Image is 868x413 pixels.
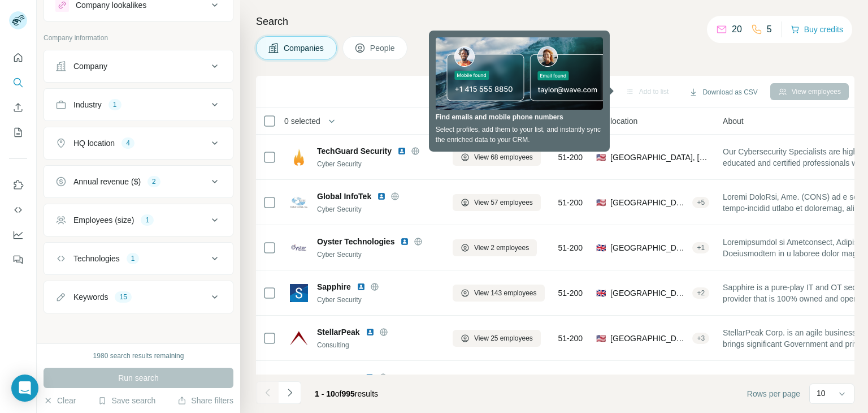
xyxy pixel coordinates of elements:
div: 1 [108,100,121,110]
span: About [723,115,744,127]
div: 1 [127,253,140,264]
div: Cyber Security [317,295,439,305]
button: View 2 employees [453,239,537,256]
span: results [315,389,378,398]
div: Cyber Security [317,204,439,214]
span: Size [558,115,574,127]
button: Use Surfe on LinkedIn [9,175,27,195]
button: View 57 employees [453,194,541,211]
p: Company information [44,33,233,43]
span: 51-200 [558,287,583,299]
button: Quick start [9,48,27,68]
button: HQ location4 [44,130,233,157]
button: Company [44,53,233,80]
button: Clear [44,395,76,406]
img: LinkedIn logo [400,237,409,246]
span: 🇺🇸 [596,333,606,344]
img: LinkedIn logo [377,192,386,201]
button: Search [9,72,27,93]
span: of [335,389,342,398]
span: [GEOGRAPHIC_DATA], [GEOGRAPHIC_DATA], [GEOGRAPHIC_DATA] [610,242,688,253]
img: Logo of Oyster Technologies [290,239,308,257]
div: + 3 [692,333,709,343]
div: Consulting [317,340,439,350]
button: Industry1 [44,91,233,118]
span: [GEOGRAPHIC_DATA], [GEOGRAPHIC_DATA], [GEOGRAPHIC_DATA] [610,287,688,299]
button: My lists [9,122,27,143]
span: Employees [453,115,492,127]
div: Keywords [73,291,108,303]
span: 51-200 [558,197,583,208]
button: Use Surfe API [9,200,27,220]
img: Logo of Transputec [290,375,308,393]
div: Annual revenue ($) [73,176,141,187]
span: [GEOGRAPHIC_DATA], [US_STATE] [610,152,709,163]
span: StellarPeak [317,326,360,338]
span: Transputec [317,372,359,383]
div: Industry [73,99,102,110]
div: 1980 search results remaining [93,351,184,361]
button: View 68 employees [453,149,541,166]
span: View 2 employees [474,243,529,253]
span: 1 - 10 [315,389,335,398]
button: Technologies1 [44,245,233,272]
p: 5 [767,23,772,36]
div: + 5 [692,197,709,208]
span: 0 selected [284,115,320,127]
span: 🇬🇧 [596,287,606,299]
img: Logo of Sapphire [290,284,308,302]
span: Rows per page [747,388,800,399]
div: + 1 [692,243,709,253]
button: Dashboard [9,225,27,245]
span: 995 [342,389,355,398]
span: Oyster Technologies [317,236,394,247]
div: Technologies [73,253,120,264]
span: 🇺🇸 [596,197,606,208]
div: 1 [141,215,154,225]
div: + 2 [692,288,709,298]
button: Keywords15 [44,283,233,311]
div: Open Intercom Messenger [11,375,38,402]
button: Navigate to next page [279,381,301,404]
p: 20 [732,23,742,36]
button: Share filters [177,395,233,406]
div: HQ location [73,137,115,149]
img: LinkedIn logo [365,373,374,382]
img: LinkedIn logo [366,328,375,337]
div: Cyber Security [317,249,439,260]
span: View 143 employees [474,288,537,298]
button: Feedback [9,249,27,270]
div: Company [73,61,107,72]
button: View 25 employees [453,330,541,347]
span: Sapphire [317,281,351,292]
span: View 57 employees [474,197,533,208]
span: Global InfoTek [317,191,371,202]
span: 51-200 [558,152,583,163]
button: View 143 employees [453,285,545,302]
img: Logo of Global InfoTek [290,193,308,212]
span: Companies [284,42,325,54]
button: Download as CSV [681,84,765,101]
div: Cyber Security [317,159,439,169]
span: 🇺🇸 [596,152,606,163]
span: HQ location [596,115,637,127]
div: Employees (size) [73,214,134,226]
img: Logo of TechGuard Security [290,148,308,166]
span: [GEOGRAPHIC_DATA], [US_STATE] [610,197,688,208]
span: TechGuard Security [317,145,392,157]
div: 15 [115,292,131,302]
span: 51-200 [558,333,583,344]
button: Employees (size)1 [44,206,233,234]
span: View 68 employees [474,152,533,162]
img: LinkedIn logo [357,282,366,291]
button: Buy credits [791,21,843,37]
img: Logo of StellarPeak [290,329,308,347]
button: Enrich CSV [9,97,27,118]
img: LinkedIn logo [397,147,406,156]
span: [GEOGRAPHIC_DATA], [US_STATE] [610,333,688,344]
div: 4 [121,138,134,148]
button: Save search [98,395,155,406]
div: 2 [147,177,160,187]
h4: Search [256,14,854,29]
span: People [370,42,396,54]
